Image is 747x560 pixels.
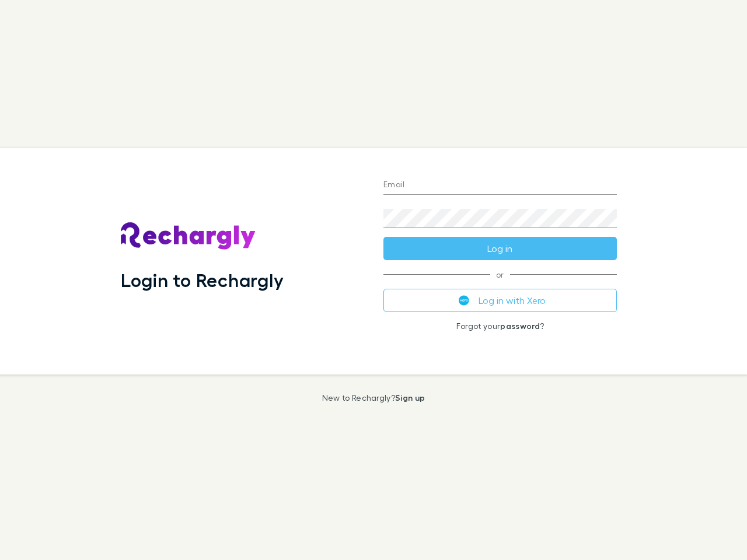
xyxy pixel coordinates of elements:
a: Sign up [395,393,425,402]
p: New to Rechargly? [322,393,425,402]
h1: Login to Rechargly [121,269,284,291]
img: Xero's logo [459,295,469,306]
a: password [500,321,540,331]
p: Forgot your ? [383,321,617,331]
img: Rechargly's Logo [121,222,256,250]
button: Log in with Xero [383,289,617,312]
button: Log in [383,237,617,260]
